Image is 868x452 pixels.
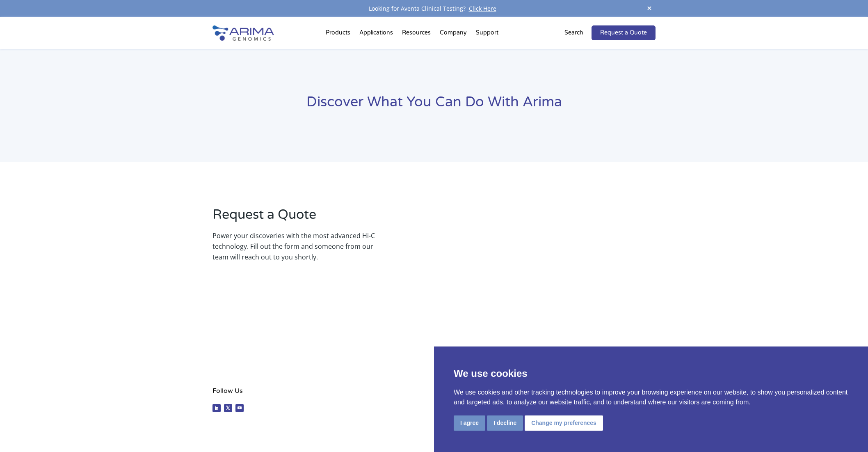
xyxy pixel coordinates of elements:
[454,366,848,381] p: We use cookies
[212,93,656,118] h1: Discover What You Can Do With Arima
[400,206,656,267] iframe: Form 0
[487,415,523,431] button: I decline
[235,404,244,412] a: Follow on Youtube
[564,28,583,38] p: Search
[212,206,375,230] h2: Request a Quote
[224,404,232,412] a: Follow on X
[212,25,274,41] img: Arima-Genomics-logo
[454,415,485,431] button: I agree
[454,388,848,407] p: We use cookies and other tracking technologies to improve your browsing experience on our website...
[212,230,375,262] p: Power your discoveries with the most advanced Hi-C technology. Fill out the form and someone from...
[212,3,656,14] div: Looking for Aventa Clinical Testing?
[525,415,603,431] button: Change my preferences
[212,385,375,402] h4: Follow Us
[592,25,656,40] a: Request a Quote
[466,5,500,12] a: Click Here
[212,404,221,412] a: Follow on LinkedIn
